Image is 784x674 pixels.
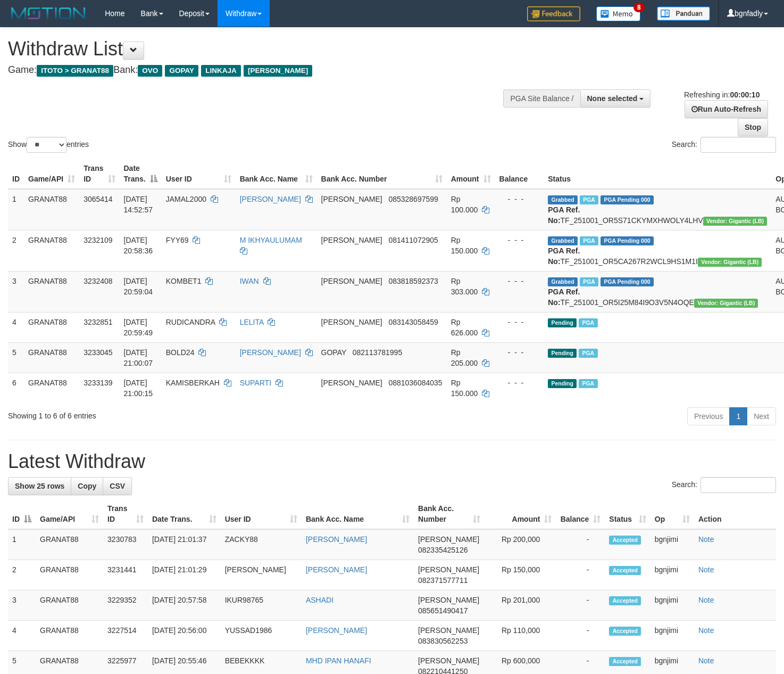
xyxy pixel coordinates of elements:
th: Bank Acc. Name: activate to sort column ascending [236,159,317,189]
span: Pending [548,318,577,327]
td: YUSSAD1986 [221,621,302,651]
td: Rp 150,000 [485,560,556,590]
b: PGA Ref. No: [548,246,580,266]
span: Marked by bgndedek [580,195,598,204]
span: [PERSON_NAME] [418,626,479,635]
a: IWAN [240,277,259,285]
span: None selected [587,94,638,103]
span: [PERSON_NAME] [321,236,382,244]
span: Show 25 rows [15,482,64,490]
span: Accepted [609,627,641,636]
th: Bank Acc. Name: activate to sort column ascending [302,499,414,529]
a: Copy [71,477,103,495]
td: 5 [8,342,24,373]
span: Pending [548,349,577,358]
td: GRANAT88 [24,373,79,403]
th: Balance: activate to sort column ascending [556,499,605,529]
span: Copy 0881036084035 to clipboard [388,379,442,387]
span: 3232408 [84,277,113,285]
label: Search: [672,477,776,493]
th: Action [694,499,776,529]
span: [PERSON_NAME] [321,379,382,387]
span: 8 [633,3,645,12]
span: Copy 083830562253 to clipboard [418,637,468,645]
td: - [556,621,605,651]
td: TF_251001_OR5I25M84I9O3V5N4OQE [544,271,771,312]
a: Show 25 rows [8,477,71,495]
a: Note [698,565,714,574]
b: PGA Ref. No: [548,287,580,307]
td: GRANAT88 [24,271,79,312]
td: - [556,529,605,560]
td: IKUR98765 [221,590,302,621]
div: - - - [499,276,540,286]
th: Bank Acc. Number: activate to sort column ascending [414,499,485,529]
th: Op: activate to sort column ascending [650,499,694,529]
td: 3 [8,271,24,312]
span: [DATE] 20:58:36 [124,236,153,255]
label: Search: [672,137,776,153]
td: Rp 201,000 [485,590,556,621]
td: GRANAT88 [36,621,103,651]
td: 1 [8,529,36,560]
a: M IKHYAULUMAM [240,236,302,244]
span: KAMISBERKAH [166,379,220,387]
a: [PERSON_NAME] [240,348,301,357]
img: MOTION_logo.png [8,5,89,21]
td: 3231441 [103,560,148,590]
th: Status [544,159,771,189]
th: Trans ID: activate to sort column ascending [103,499,148,529]
td: 4 [8,621,36,651]
span: [DATE] 20:59:04 [124,277,153,296]
span: 3233045 [84,348,113,357]
a: Note [698,596,714,604]
td: 3230783 [103,529,148,560]
strong: 00:00:10 [730,91,760,99]
span: [PERSON_NAME] [418,656,479,665]
span: [DATE] 21:00:15 [124,379,153,398]
input: Search: [700,137,776,153]
td: GRANAT88 [24,189,79,231]
td: Rp 200,000 [485,529,556,560]
a: LELITA [240,318,264,326]
div: - - - [499,347,540,358]
td: TF_251001_OR5CA267R2WCL9HS1M1I [544,230,771,271]
td: TF_251001_OR5S71CKYMXHWOLY4LHV [544,189,771,231]
span: Pending [548,379,577,388]
span: GOPAY [165,65,198,77]
span: PGA Pending [600,277,654,286]
td: bgnjimi [650,560,694,590]
span: Copy 082113781995 to clipboard [353,348,402,357]
td: 3227514 [103,621,148,651]
div: PGA Site Balance / [503,89,580,108]
a: Previous [687,407,730,425]
span: Vendor URL: https://dashboard.q2checkout.com/secure [698,258,762,267]
span: Accepted [609,596,641,605]
span: CSV [110,482,125,490]
span: [PERSON_NAME] [321,195,382,203]
td: GRANAT88 [24,312,79,342]
span: Rp 100.000 [451,195,478,214]
th: User ID: activate to sort column ascending [221,499,302,529]
img: panduan.png [657,6,710,21]
a: CSV [103,477,132,495]
a: [PERSON_NAME] [306,535,367,544]
a: Note [698,535,714,544]
span: [PERSON_NAME] [321,277,382,285]
span: KOMBET1 [166,277,202,285]
span: [PERSON_NAME] [418,565,479,574]
td: 1 [8,189,24,231]
a: ASHADI [306,596,333,604]
th: Trans ID: activate to sort column ascending [79,159,119,189]
span: Grabbed [548,277,578,286]
th: Date Trans.: activate to sort column descending [120,159,162,189]
th: Amount: activate to sort column ascending [447,159,495,189]
span: [PERSON_NAME] [418,535,479,544]
span: Copy 085328697599 to clipboard [388,195,438,203]
div: - - - [499,317,540,327]
td: 3229352 [103,590,148,621]
td: [PERSON_NAME] [221,560,302,590]
div: Showing 1 to 6 of 6 entries [8,406,319,421]
td: bgnjimi [650,590,694,621]
a: SUPARTI [240,379,271,387]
